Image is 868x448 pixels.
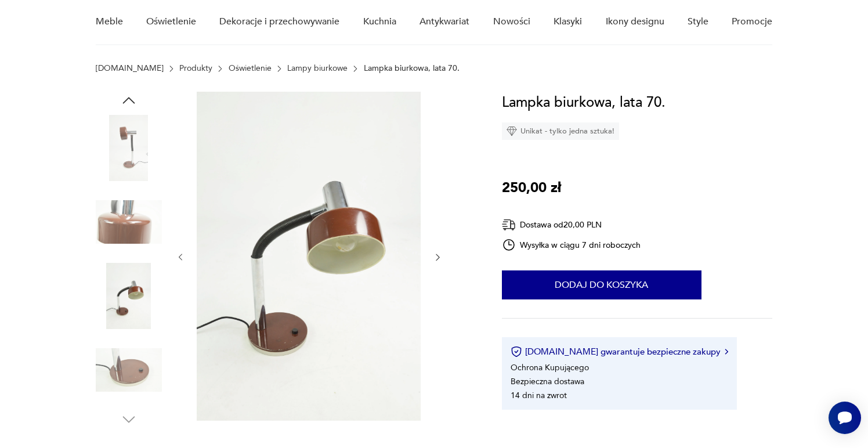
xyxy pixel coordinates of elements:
[502,270,701,299] button: Dodaj do koszyka
[502,177,561,199] p: 250,00 zł
[725,349,728,355] img: Ikona strzałki w prawo
[229,64,272,73] a: Oświetlenie
[96,115,162,181] img: Zdjęcie produktu Lampka biurkowa, lata 70.
[511,346,728,357] button: [DOMAIN_NAME] gwarantuje bezpieczne zakupy
[502,218,641,232] div: Dostawa od 20,00 PLN
[829,402,861,434] iframe: Smartsupp widget button
[96,263,162,329] img: Zdjęcie produktu Lampka biurkowa, lata 70.
[502,122,619,140] div: Unikat - tylko jedna sztuka!
[96,64,164,73] a: [DOMAIN_NAME]
[502,218,516,232] img: Ikona dostawy
[511,376,584,387] li: Bezpieczna dostawa
[507,126,517,136] img: Ikona diamentu
[96,189,162,255] img: Zdjęcie produktu Lampka biurkowa, lata 70.
[511,362,589,373] li: Ochrona Kupującego
[511,346,522,357] img: Ikona certyfikatu
[197,92,421,421] img: Zdjęcie produktu Lampka biurkowa, lata 70.
[364,64,460,73] p: Lampka biurkowa, lata 70.
[287,64,348,73] a: Lampy biurkowe
[502,238,641,252] div: Wysyłka w ciągu 7 dni roboczych
[96,337,162,403] img: Zdjęcie produktu Lampka biurkowa, lata 70.
[179,64,212,73] a: Produkty
[502,92,666,114] h1: Lampka biurkowa, lata 70.
[511,390,567,401] li: 14 dni na zwrot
